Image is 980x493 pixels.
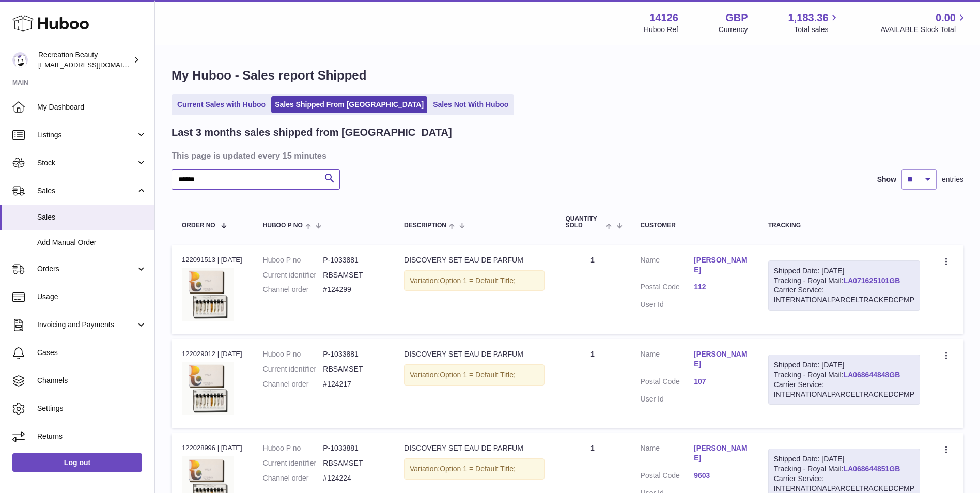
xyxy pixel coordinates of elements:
a: Current Sales with Huboo [174,96,269,113]
dt: Postal Code [641,282,694,295]
span: AVAILABLE Stock Total [880,25,968,35]
a: 107 [694,377,748,387]
dt: Channel order [263,285,323,295]
span: entries [942,175,963,184]
span: Stock [37,158,136,168]
span: Total sales [794,25,840,35]
dt: Name [641,255,694,278]
label: Show [877,175,896,184]
div: 122028996 | [DATE] [182,443,242,453]
div: Tracking [768,222,920,229]
dt: Name [641,443,694,466]
strong: 14126 [649,11,678,25]
a: Sales Shipped From [GEOGRAPHIC_DATA] [271,96,427,113]
span: Cases [37,348,147,358]
span: Channels [37,376,147,386]
span: Sales [37,186,136,196]
div: 122091513 | [DATE] [182,255,242,265]
div: Shipped Date: [DATE] [774,454,914,464]
dt: Huboo P no [263,349,323,359]
dd: P-1033881 [323,255,383,265]
span: Order No [182,222,215,229]
span: Description [404,222,446,229]
dt: Huboo P no [263,255,323,265]
a: 9603 [694,471,748,481]
div: Carrier Service: INTERNATIONALPARCELTRACKEDCPMP [774,380,914,399]
dd: #124217 [323,379,383,389]
span: [EMAIL_ADDRESS][DOMAIN_NAME] [38,60,152,69]
div: DISCOVERY SET EAU DE PARFUM [404,255,545,265]
dt: Postal Code [641,377,694,389]
div: Variation: [404,364,545,386]
dt: Current identifier [263,458,323,468]
a: LA068644851GB [844,465,900,473]
span: Usage [37,292,147,302]
span: Returns [37,432,147,441]
dt: Current identifier [263,270,323,280]
dd: P-1033881 [323,349,383,359]
span: 0.00 [936,11,956,25]
div: Customer [641,222,748,229]
dt: Current identifier [263,364,323,374]
dd: #124224 [323,473,383,483]
span: My Dashboard [37,102,147,112]
span: Quantity Sold [565,215,603,229]
div: Huboo Ref [644,25,678,35]
a: Log out [12,453,142,472]
a: 112 [694,282,748,292]
a: LA068644848GB [844,371,900,379]
div: Currency [719,25,748,35]
div: Variation: [404,458,545,480]
a: 1,183.36 Total sales [788,11,841,35]
span: Option 1 = Default Title; [440,465,516,473]
dt: Postal Code [641,471,694,483]
span: Settings [37,404,147,413]
img: ANWD_12ML.jpg [182,362,234,415]
div: Carrier Service: INTERNATIONALPARCELTRACKEDCPMP [774,285,914,305]
span: Option 1 = Default Title; [440,371,516,379]
strong: GBP [725,11,748,25]
div: Shipped Date: [DATE] [774,266,914,276]
dt: Channel order [263,473,323,483]
dt: User Id [641,300,694,310]
td: 1 [555,339,630,428]
td: 1 [555,245,630,334]
img: customercare@recreationbeauty.com [12,52,28,68]
dt: Name [641,349,694,372]
img: ANWD_12ML.jpg [182,268,234,321]
span: Add Manual Order [37,238,147,248]
a: 0.00 AVAILABLE Stock Total [880,11,968,35]
div: Variation: [404,270,545,291]
div: Recreation Beauty [38,50,131,70]
dd: RBSAMSET [323,270,383,280]
span: 1,183.36 [788,11,829,25]
span: Orders [37,264,136,274]
dd: P-1033881 [323,443,383,453]
div: 122029012 | [DATE] [182,349,242,359]
span: Invoicing and Payments [37,320,136,330]
a: [PERSON_NAME] [694,349,748,369]
dd: #124299 [323,285,383,295]
span: Option 1 = Default Title; [440,276,516,285]
h1: My Huboo - Sales report Shipped [172,67,963,84]
div: DISCOVERY SET EAU DE PARFUM [404,349,545,359]
span: Huboo P no [263,222,303,229]
div: Shipped Date: [DATE] [774,360,914,370]
div: DISCOVERY SET EAU DE PARFUM [404,443,545,453]
h3: This page is updated every 15 minutes [172,150,961,161]
a: [PERSON_NAME] [694,255,748,275]
a: LA071625101GB [844,276,900,285]
span: Sales [37,212,147,222]
div: Tracking - Royal Mail: [768,355,920,405]
span: Listings [37,130,136,140]
dd: RBSAMSET [323,458,383,468]
dt: Huboo P no [263,443,323,453]
a: Sales Not With Huboo [429,96,512,113]
a: [PERSON_NAME] [694,443,748,463]
dt: Channel order [263,379,323,389]
dt: User Id [641,394,694,404]
div: Tracking - Royal Mail: [768,260,920,311]
dd: RBSAMSET [323,364,383,374]
h2: Last 3 months sales shipped from [GEOGRAPHIC_DATA] [172,126,452,140]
